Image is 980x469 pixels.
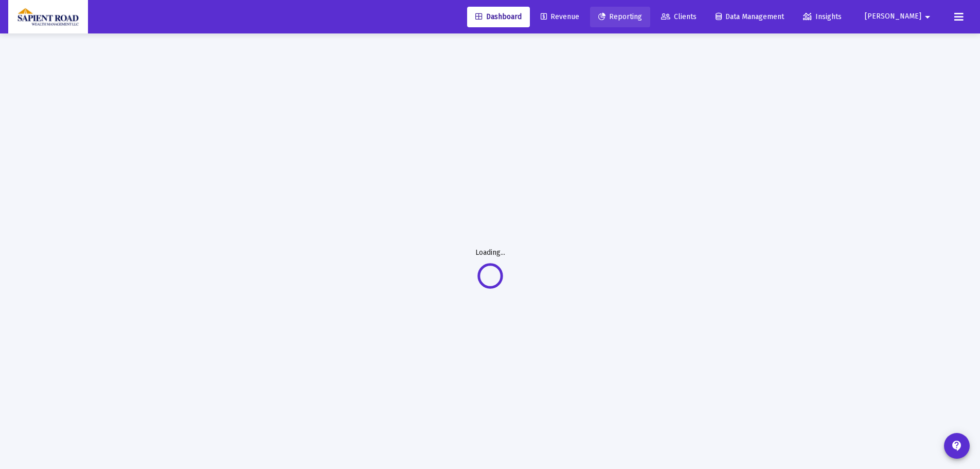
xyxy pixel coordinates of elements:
[921,7,934,27] mat-icon: arrow_drop_down
[865,12,921,21] span: [PERSON_NAME]
[707,7,792,27] a: Data Management
[16,7,80,27] img: Dashboard
[598,12,642,21] span: Reporting
[653,7,705,27] a: Clients
[852,6,946,27] button: [PERSON_NAME]
[951,440,963,452] mat-icon: contact_support
[590,7,650,27] a: Reporting
[475,12,522,21] span: Dashboard
[661,12,697,21] span: Clients
[532,7,587,27] a: Revenue
[803,12,842,21] span: Insights
[795,7,850,27] a: Insights
[467,7,530,27] a: Dashboard
[541,12,579,21] span: Revenue
[716,12,784,21] span: Data Management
